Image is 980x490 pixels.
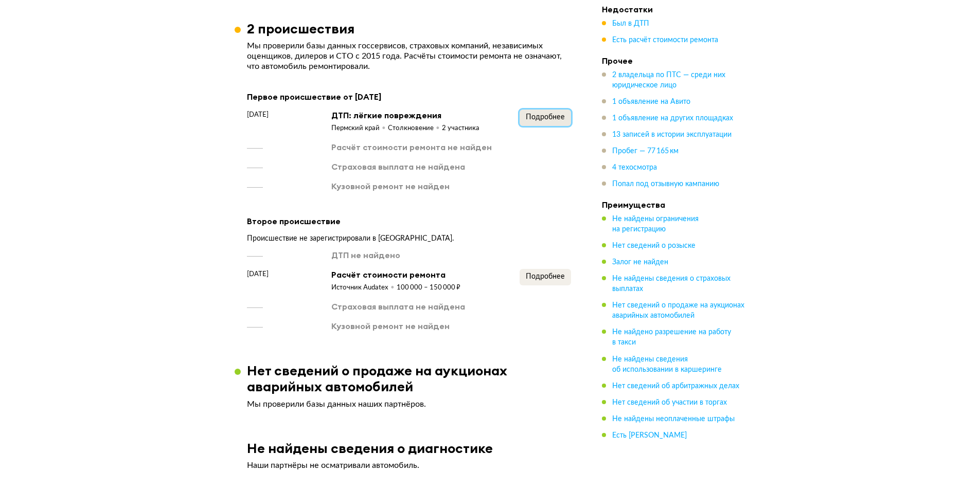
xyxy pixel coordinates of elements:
[612,20,649,27] span: Был в ДТП
[247,110,269,120] span: [DATE]
[612,115,733,122] span: 1 объявление на других площадках
[612,431,687,439] span: Есть [PERSON_NAME]
[612,37,718,44] span: Есть расчёт стоимости ремонта
[247,90,571,103] div: Первое происшествие от [DATE]
[612,148,679,155] span: Пробег — 77 165 км
[520,269,571,285] button: Подробнее
[612,259,668,266] span: Залог не найден
[612,382,739,389] span: Нет сведений об арбитражных делах
[612,131,732,138] span: 13 записей в истории эксплуатации
[612,415,735,422] span: Не найдены неоплаченные штрафы
[247,362,583,394] h3: Нет сведений о продаже на аукционах аварийных автомобилей
[331,124,388,133] div: Пермский край
[247,41,571,71] p: Мы проверили базы данных госсервисов, страховых компаний, независимых оценщиков, дилеров и СТО с ...
[331,110,479,121] div: ДТП: лёгкие повреждения
[247,214,571,228] div: Второе происшествие
[602,199,746,210] h4: Преимущества
[612,302,744,319] span: Нет сведений о продаже на аукционах аварийных автомобилей
[612,242,696,249] span: Нет сведений о розыске
[331,320,450,332] div: Кузовной ремонт не найден
[331,180,450,192] div: Кузовной ремонт не найден
[526,114,565,121] span: Подробнее
[612,275,730,293] span: Не найдены сведения о страховых выплатах
[612,355,722,373] span: Не найдены сведения об использовании в каршеринге
[526,273,565,280] span: Подробнее
[602,4,746,14] h4: Недостатки
[612,398,727,406] span: Нет сведений об участии в торгах
[612,180,719,188] span: Попал под отзывную кампанию
[442,124,479,133] div: 2 участника
[520,110,571,126] button: Подробнее
[247,460,571,470] p: Наши партнёры не осматривали автомобиль.
[612,98,690,105] span: 1 объявление на Авито
[247,234,571,243] div: Происшествие не зарегистрировали в [GEOGRAPHIC_DATA].
[331,161,465,172] div: Страховая выплата не найдена
[397,283,460,293] div: 100 000 – 150 000 ₽
[612,164,657,171] span: 4 техосмотра
[331,269,460,280] div: Расчёт стоимости ремонта
[331,301,465,312] div: Страховая выплата не найдена
[247,269,269,279] span: [DATE]
[612,215,699,233] span: Не найдены ограничения на регистрацию
[331,283,397,293] div: Источник Audatex
[247,399,571,409] p: Мы проверили базы данных наших партнёров.
[247,21,354,37] h3: 2 происшествия
[331,141,492,153] div: Расчёт стоимости ремонта не найден
[612,71,725,89] span: 2 владельца по ПТС — среди них юридическое лицо
[331,249,400,261] div: ДТП не найдено
[602,56,746,66] h4: Прочее
[388,124,442,133] div: Столкновение
[247,440,493,456] h3: Не найдены сведения о диагностике
[612,329,731,346] span: Не найдено разрешение на работу в такси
